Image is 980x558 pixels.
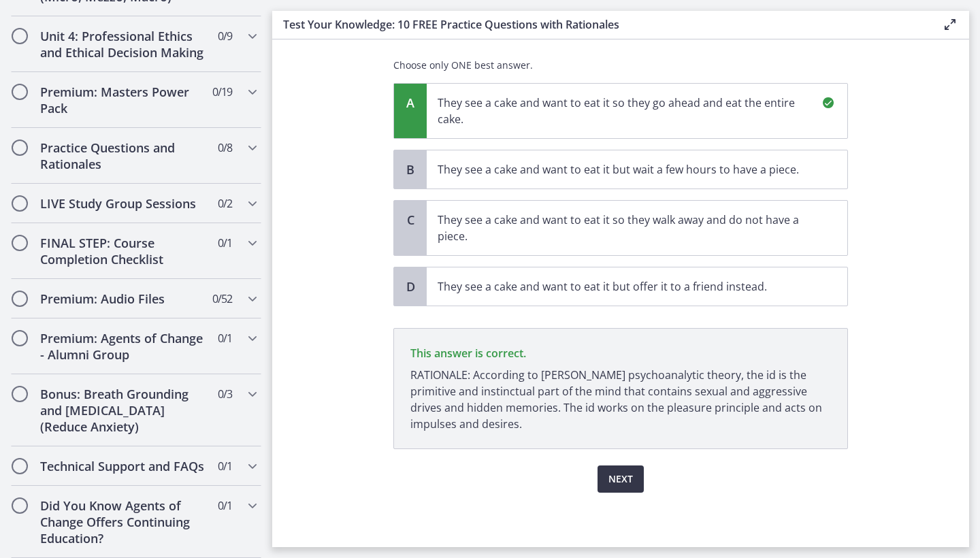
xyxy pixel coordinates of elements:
span: 0 / 9 [218,28,232,44]
span: 0 / 19 [212,84,232,100]
p: They see a cake and want to eat it so they walk away and do not have a piece. [438,212,809,244]
h3: Test Your Knowledge: 10 FREE Practice Questions with Rationales [283,16,920,33]
p: They see a cake and want to eat it but wait a few hours to have a piece. [438,161,809,178]
h2: Premium: Audio Files [40,291,206,307]
span: D [402,278,419,295]
h2: Premium: Masters Power Pack [40,84,206,116]
span: 0 / 1 [218,497,232,514]
span: This answer is correct. [410,346,526,361]
span: 0 / 52 [212,291,232,307]
span: A [402,95,419,111]
h2: FINAL STEP: Course Completion Checklist [40,235,206,267]
h2: LIVE Study Group Sessions [40,195,206,212]
span: 0 / 1 [218,330,232,346]
h2: Practice Questions and Rationales [40,139,206,172]
span: 0 / 8 [218,139,232,156]
h2: Unit 4: Professional Ethics and Ethical Decision Making [40,28,206,61]
span: C [402,212,419,228]
p: RATIONALE: According to [PERSON_NAME] psychoanalytic theory, the id is the primitive and instinct... [410,367,831,432]
h2: Technical Support and FAQs [40,458,206,474]
span: 0 / 2 [218,195,232,212]
h2: Premium: Agents of Change - Alumni Group [40,330,206,363]
p: They see a cake and want to eat it so they go ahead and eat the entire cake. [438,95,809,127]
h2: Bonus: Breath Grounding and [MEDICAL_DATA] (Reduce Anxiety) [40,386,206,435]
span: B [402,161,419,178]
span: 0 / 3 [218,386,232,402]
span: 0 / 1 [218,235,232,251]
span: 0 / 1 [218,458,232,474]
button: Next [598,465,644,493]
span: Next [608,471,633,487]
h2: Did You Know Agents of Change Offers Continuing Education? [40,497,206,546]
p: They see a cake and want to eat it but offer it to a friend instead. [438,278,809,295]
p: Choose only ONE best answer. [393,59,848,72]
